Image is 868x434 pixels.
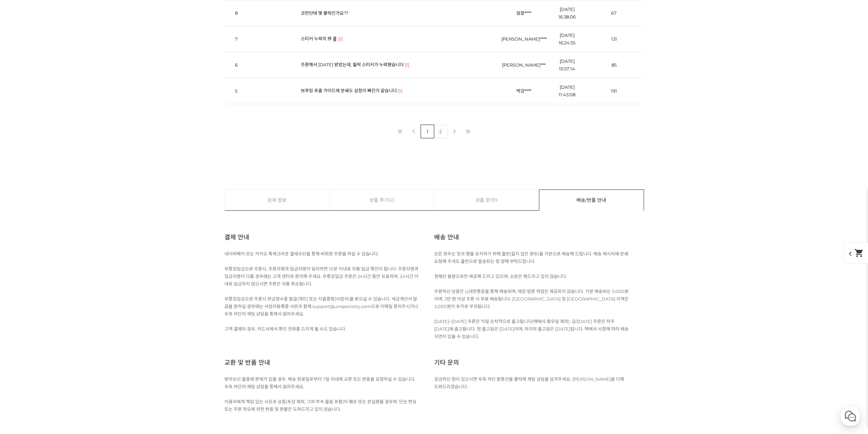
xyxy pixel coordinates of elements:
[435,190,539,210] a: 상품 문의9
[88,216,131,234] a: 설정
[434,350,459,375] h2: 기타 문의
[550,52,584,78] td: [DATE] 15:57:14
[405,61,409,69] span: [1]
[338,35,343,43] span: [1]
[854,248,864,258] mat-icon: shopping_cart
[301,10,348,16] a: 코만단테 몇 클릭인가요??
[393,125,407,138] a: 첫 페이지
[224,78,248,104] td: 5
[2,216,45,234] a: 홈
[447,125,461,138] a: 다음 페이지
[224,250,434,333] div: 네이버페이 또는 카카오 톡체크아웃 결제수단을 통해 비회원 주문을 하실 수 있습니다. 무통장입금으로 주문시, 주문자명과 입금자명이 일치하면 10분 이내로 자동 입금 확인이 됩니...
[584,52,644,78] td: 85
[434,250,629,340] p: 모든 원두는 맛과 향을 유지하기 위해 홀빈(갈지 않은 원두)을 기본으로 배송해 드립니다. 배송 메시지에 분쇄 요청해 주셔도 홀빈으로 발송되는 점 양해 부탁드립니다. 정해진 용...
[461,125,475,138] a: 마지막 페이지
[224,26,248,52] td: 7
[224,350,270,375] h2: 교환 및 반품 안내
[224,52,248,78] td: 6
[329,190,434,210] a: 상품 후기50
[434,225,459,250] h2: 배송 안내
[301,36,332,41] a: 스티커 누락의 件
[224,375,419,413] p: 받아보신 물품에 문제가 있을 경우, 배송 완료일로부터 7일 이내에 교환 또는 반품을 요청하실 수 있습니다. 우측 하단의 채팅 상담을 통해서 알려주세요. 이용자에게 책임 있는 ...
[21,227,26,232] span: 홈
[301,88,397,93] a: 브루잉 추출 가이드에 분쇄도 설정이 빠진거 같습니다
[301,62,404,67] a: 주문해서 [DATE] 받았는데, 월픽 스티커가 누락됐습니다
[421,125,434,138] a: 1
[539,190,644,210] a: 배송/반품 안내
[105,227,114,232] span: 설정
[550,26,584,52] td: [DATE] 16:24:55
[495,190,498,210] span: 9
[584,26,644,52] td: 131
[45,216,88,234] a: 대화
[498,52,550,78] td: [PERSON_NAME]***
[550,78,584,104] td: [DATE] 11:43:08
[224,225,249,250] h2: 결제 안내
[388,190,394,210] span: 50
[434,375,644,390] div: 궁금하신 점이 있으시면 우측 하단 말풍선을 클릭해 채팅 상담을 남겨주세요. [PERSON_NAME]을 다해 도와드리겠습니다.
[407,125,421,138] a: 이전 페이지
[333,37,337,41] img: 파일첨부
[225,190,329,210] a: 상세 정보
[398,87,402,95] span: [1]
[584,78,644,104] td: 191
[62,227,71,233] span: 대화
[434,125,447,138] a: 2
